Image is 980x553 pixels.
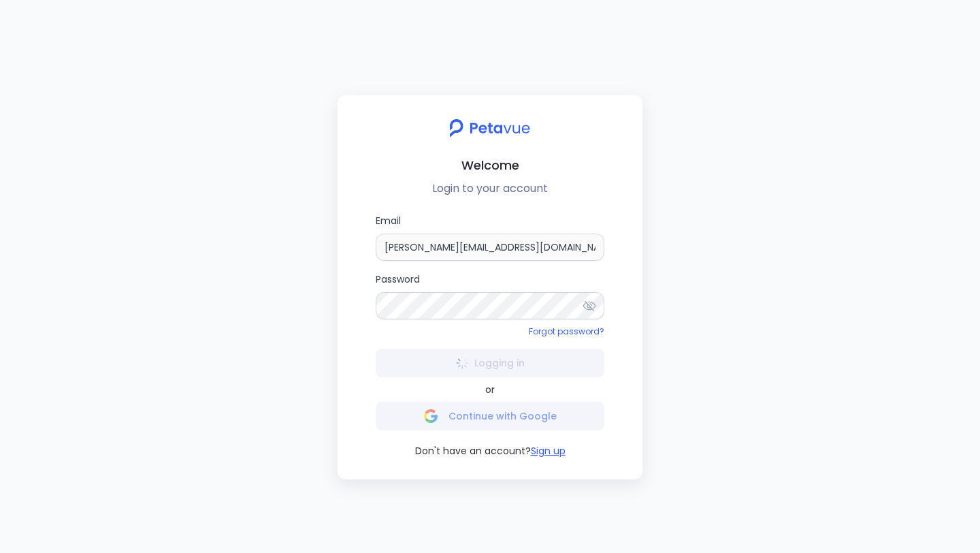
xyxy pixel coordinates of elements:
[348,180,632,197] p: Login to your account
[485,383,495,396] span: or
[529,326,604,337] a: Forgot password?
[376,272,604,319] label: Password
[376,234,604,261] input: Email
[376,292,604,319] input: Password
[348,155,632,175] h2: Welcome
[531,444,566,458] button: Sign up
[440,112,539,144] img: petavue logo
[376,213,604,261] label: Email
[415,444,531,458] span: Don't have an account?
